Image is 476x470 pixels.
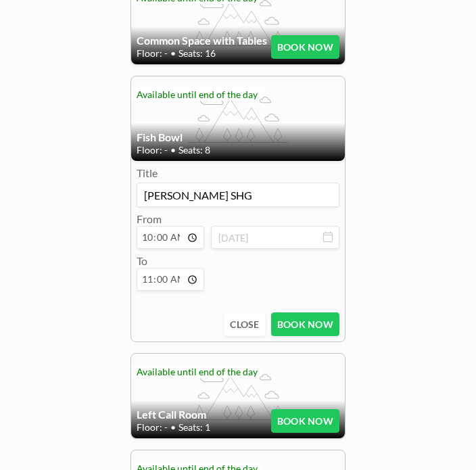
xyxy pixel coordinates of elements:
span: Available until end of the day [137,366,258,377]
span: Floor: - [137,144,168,156]
span: Floor: - [137,421,168,433]
span: Seats: 8 [178,144,210,156]
span: Seats: 1 [178,421,210,433]
label: Title [137,166,158,180]
input: will's reservation [137,183,339,206]
span: Floor: - [137,47,168,60]
h4: Left Call Room [137,408,271,421]
button: BOOK NOW [271,35,339,59]
button: BOOK NOW [271,409,339,433]
span: • [170,47,176,60]
label: From [137,212,162,225]
span: Seats: 16 [178,47,216,60]
h4: Fish Bowl [137,131,339,144]
button: BOOK NOW [271,312,339,336]
button: CLOSE [224,312,265,336]
span: Available until end of the day [137,89,258,100]
label: To [137,254,147,267]
span: • [170,421,176,433]
span: • [170,144,176,156]
h4: Common Space with Tables [137,34,271,47]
